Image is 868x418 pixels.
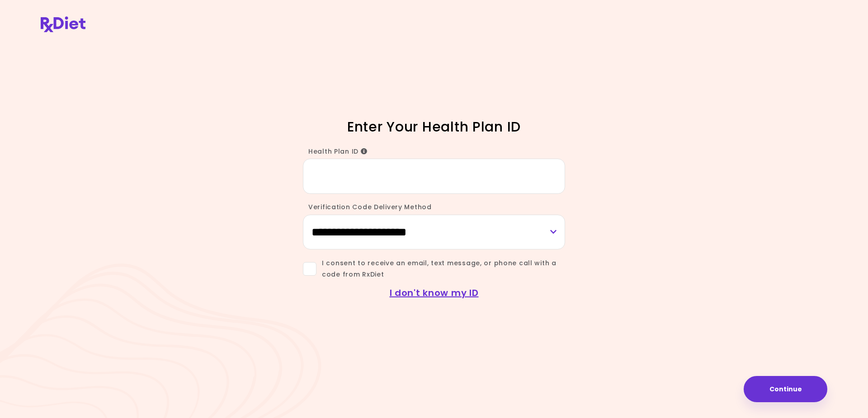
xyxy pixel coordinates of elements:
[41,16,85,32] img: RxDiet
[361,148,368,155] i: Info
[303,202,432,211] label: Verification Code Delivery Method
[316,258,565,280] span: I consent to receive an email, text message, or phone call with a code from RxDiet
[390,286,479,299] a: I don't know my ID
[308,147,368,156] span: Health Plan ID
[276,118,592,136] h1: Enter Your Health Plan ID
[744,376,827,402] button: Continue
